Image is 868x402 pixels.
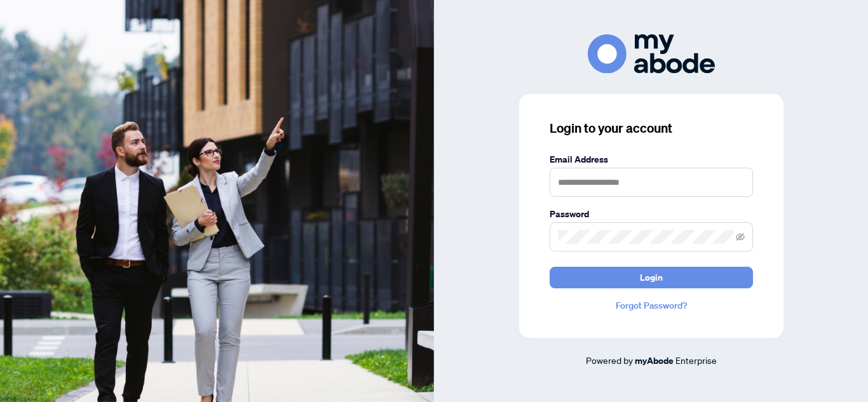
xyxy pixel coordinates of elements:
span: Login [640,267,663,288]
label: Password [550,207,753,221]
a: Forgot Password? [550,298,753,312]
span: eye-invisible [736,232,745,241]
a: myAbode [635,354,674,368]
h3: Login to your account [550,119,753,137]
span: Powered by [586,354,633,366]
label: Email Address [550,152,753,166]
span: Enterprise [675,354,717,366]
button: Login [550,267,753,288]
img: ma-logo [588,34,715,73]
